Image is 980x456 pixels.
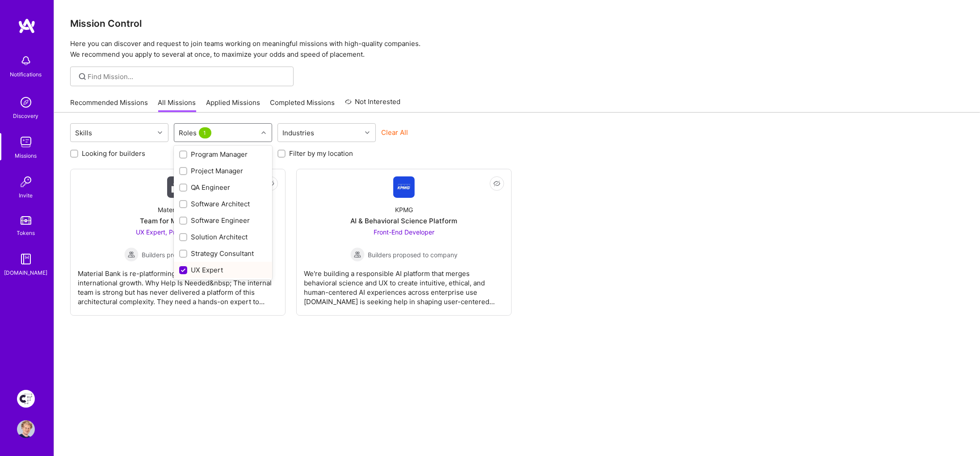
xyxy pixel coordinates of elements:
div: [DOMAIN_NAME] [4,268,48,277]
img: guide book [17,250,35,268]
img: bell [17,52,35,70]
div: Project Manager [179,166,267,176]
div: UX Expert [179,265,267,275]
div: Missions [15,151,37,160]
h3: Mission Control [70,18,964,29]
div: KPMG [395,205,413,214]
label: Filter by my location [289,149,353,158]
div: Invite [19,191,33,200]
a: Recommended Missions [70,98,148,113]
div: QA Engineer [179,183,267,192]
img: teamwork [17,133,35,151]
img: Company Logo [393,176,415,198]
span: UX Expert, Product Designer [136,228,220,236]
div: Notifications [10,70,42,79]
i: icon Chevron [365,130,370,135]
button: Clear All [381,128,408,137]
img: Builders proposed to company [350,247,365,262]
img: logo [18,18,36,34]
a: Not Interested [345,96,401,113]
img: discovery [17,93,35,111]
a: All Missions [158,98,196,113]
div: Strategy Consultant [179,249,267,258]
div: Software Engineer [179,216,267,225]
a: Company LogoKPMGAI & Behavioral Science PlatformFront-End Developer Builders proposed to companyB... [304,176,504,308]
i: icon SearchGrey [77,71,88,82]
div: We're building a responsible AI platform that merges behavioral science and UX to create intuitiv... [304,262,504,306]
img: Builders proposed to company [124,247,139,262]
label: Looking for builders [82,149,145,158]
span: Builders proposed to company [142,250,232,259]
div: Solution Architect [179,232,267,242]
a: Applied Missions [206,98,260,113]
div: Software Architect [179,199,267,209]
img: User Avatar [17,420,35,438]
div: Material Bank [158,205,198,214]
span: Builders proposed to company [368,250,458,259]
span: 1 [199,127,211,138]
img: tokens [21,216,31,225]
a: User Avatar [15,420,37,438]
input: Find Mission... [88,72,287,81]
div: Discovery [13,111,39,121]
div: Skills [73,126,95,139]
span: Front-End Developer [374,228,434,236]
div: AI & Behavioral Science Platform [351,216,458,226]
p: Here you can discover and request to join teams working on meaningful missions with high-quality ... [70,38,964,60]
img: Invite [17,173,35,191]
a: Completed Missions [270,98,335,113]
div: Tokens [17,228,35,238]
div: Industries [281,126,317,139]
div: Team for Material Bank [140,216,216,226]
i: icon Chevron [261,130,266,135]
a: Creative Fabrica Project Team [15,390,37,408]
div: Program Manager [179,150,267,159]
img: Company Logo [167,176,189,198]
i: icon EyeClosed [493,180,501,187]
div: Roles [177,126,215,139]
a: Company LogoMaterial BankTeam for Material BankUX Expert, Product Designer Builders proposed to c... [78,176,278,308]
div: Material Bank is re-platforming its core site to unlock international growth. Why Help Is Needed&... [78,262,278,306]
i: icon Chevron [158,130,162,135]
img: Creative Fabrica Project Team [17,390,35,408]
